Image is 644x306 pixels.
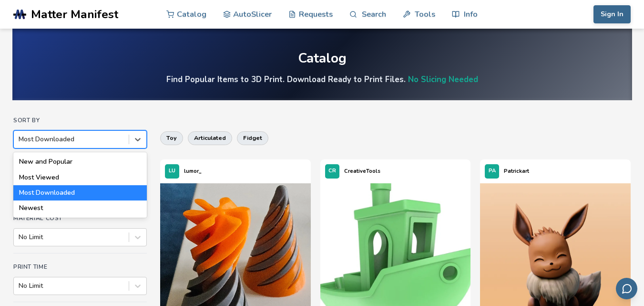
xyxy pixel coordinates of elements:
h4: Material Cost [13,215,147,222]
span: PA [489,168,496,174]
p: Patrickart [504,166,529,176]
div: New and Popular [13,154,147,169]
input: Most DownloadedNew and PopularMost ViewedMost DownloadedNewest [19,136,20,143]
button: articulated [188,131,232,145]
div: Newest [13,200,147,216]
button: toy [160,131,183,145]
span: LU [169,168,175,174]
h4: Find Popular Items to 3D Print. Download Ready to Print Files. [166,74,478,85]
span: CR [328,168,336,174]
span: Matter Manifest [31,8,118,21]
p: lumor_ [184,166,202,176]
div: Most Downloaded [13,185,147,200]
a: No Slicing Needed [408,74,478,85]
h4: Sort By [13,117,147,124]
input: No Limit [19,233,20,241]
h4: Print Time [13,264,147,270]
div: Most Viewed [13,170,147,185]
button: Send feedback via email [616,278,637,299]
button: fidget [237,131,268,145]
p: CreativeTools [344,166,380,176]
input: No Limit [19,282,20,290]
div: Catalog [298,51,347,66]
button: Sign In [593,5,631,23]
